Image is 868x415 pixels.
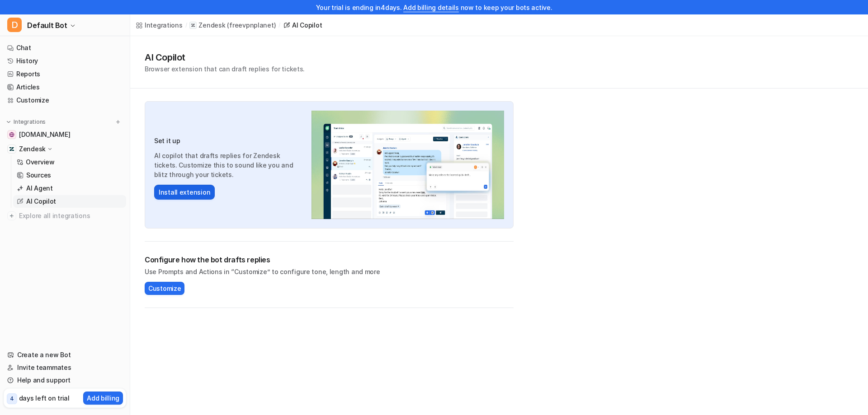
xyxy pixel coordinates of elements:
[4,55,126,67] a: History
[115,119,121,125] img: menu_add.svg
[83,392,123,405] button: Add billing
[311,111,504,219] img: Zendesk AI Copilot
[145,64,305,74] p: Browser extension that can draft replies for tickets.
[7,211,16,220] img: explore all integrations
[4,81,126,93] a: Articles
[292,20,322,30] div: AI Copilot
[27,19,67,32] span: Default Bot
[19,209,123,223] span: Explore all integrations
[148,284,181,293] span: Customize
[145,254,514,265] h2: Configure how the bot drafts replies
[9,132,14,137] img: freeplanetvpn.com
[189,21,276,30] a: Zendesk(freevpnplanet)
[4,128,126,141] a: freeplanetvpn.com[DOMAIN_NAME]
[13,182,126,195] a: AI Agent
[13,156,126,168] a: Overview
[198,21,225,30] p: Zendesk
[13,169,126,182] a: Sources
[185,21,187,29] span: /
[4,117,48,126] button: Integrations
[10,395,14,403] p: 4
[278,21,280,29] span: /
[19,393,70,403] p: days left on trial
[145,267,514,276] p: Use Prompts and Actions in “Customize” to configure tone, length and more
[14,118,46,126] p: Integrations
[26,197,56,206] p: AI Copilot
[4,210,126,222] a: Explore all integrations
[26,171,51,180] p: Sources
[7,18,22,32] span: D
[4,94,126,107] a: Customize
[227,21,276,30] p: ( freevpnplanet )
[26,184,53,193] p: AI Agent
[5,119,12,125] img: expand menu
[145,51,305,64] h1: AI Copilot
[4,42,126,54] a: Chat
[154,151,302,179] p: AI copilot that drafts replies for Zendesk tickets. Customize this to sound like you and blitz th...
[19,130,70,139] span: [DOMAIN_NAME]
[154,136,302,145] h3: Set it up
[87,393,119,403] p: Add billing
[154,185,215,200] button: Install extension
[19,145,46,154] p: Zendesk
[145,20,183,30] div: Integrations
[403,4,459,11] a: Add billing details
[13,195,126,208] a: AI Copilot
[4,349,126,361] a: Create a new Bot
[4,374,126,387] a: Help and support
[145,282,184,295] button: Customize
[4,68,126,80] a: Reports
[26,158,55,167] p: Overview
[136,20,183,30] a: Integrations
[9,146,14,152] img: Zendesk
[283,20,322,30] a: AI Copilot
[4,361,126,374] a: Invite teammates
